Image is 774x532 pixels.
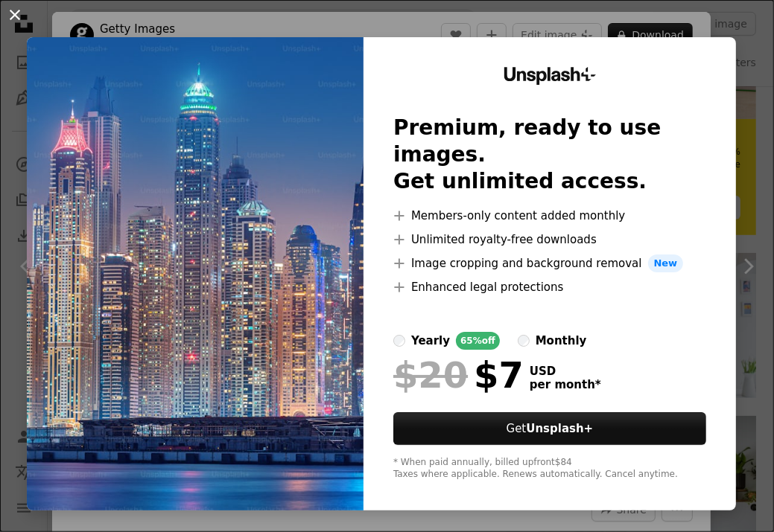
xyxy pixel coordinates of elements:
[526,422,593,435] strong: Unsplash+
[393,115,706,195] h2: Premium, ready to use images. Get unlimited access.
[456,332,500,350] div: 65% off
[393,457,706,481] div: * When paid annually, billed upfront $84 Taxes where applicable. Renews automatically. Cancel any...
[530,378,601,391] span: per month *
[393,356,524,394] div: $7
[393,207,706,225] li: Members-only content added monthly
[393,412,706,445] button: GetUnsplash+
[393,356,468,394] span: $20
[393,254,706,272] li: Image cropping and background removal
[648,254,684,272] span: New
[536,332,587,350] div: monthly
[393,335,405,347] input: yearly65%off
[518,335,530,347] input: monthly
[393,278,706,296] li: Enhanced legal protections
[530,365,601,378] span: USD
[393,231,706,249] li: Unlimited royalty-free downloads
[411,332,450,350] div: yearly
